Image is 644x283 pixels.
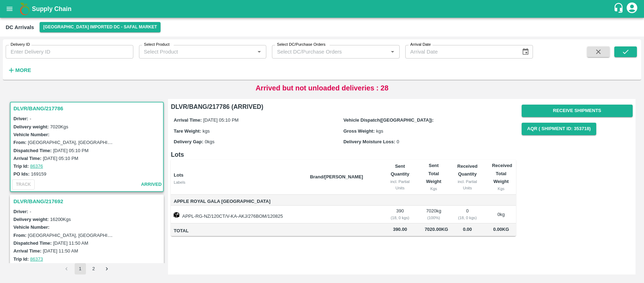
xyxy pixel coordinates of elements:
[32,5,71,12] b: Supply Chain
[454,178,481,192] div: incl. Partial Units
[205,139,214,144] span: 0 kgs
[274,47,377,56] input: Select DC/Purchase Orders
[101,263,113,274] button: Go to next page
[376,128,383,134] span: kgs
[255,47,264,56] button: Open
[391,163,410,177] b: Sent Quantity
[388,47,397,56] button: Open
[492,163,512,184] b: Received Total Weight
[50,124,68,129] label: 7020 Kgs
[343,128,375,134] label: Gross Weight:
[43,248,78,254] label: [DATE] 11:50 AM
[174,179,304,185] div: Labels
[174,128,201,134] label: Tare Weight:
[31,171,46,177] label: 169159
[397,139,399,144] span: 0
[174,139,203,144] label: Delivery Gap:
[13,240,52,246] label: Dispatched Time:
[425,185,443,192] div: Kgs
[277,42,325,48] label: Select DC/Purchase Orders
[387,178,413,192] div: incl. Partial Units
[454,215,481,221] div: ( 18, 0 kgs)
[493,227,509,232] span: 0.00 Kg
[13,256,29,262] label: Trip Id:
[343,117,434,123] label: Vehicle Dispatch([GEOGRAPHIC_DATA]):
[174,117,202,123] label: Arrival Time:
[626,1,638,16] div: account of current user
[13,104,162,113] h3: DLVR/BANG/217786
[522,123,597,135] button: AQR ( Shipment Id: 353718)
[15,67,31,73] strong: More
[343,139,395,144] label: Delivery Moisture Loss:
[425,215,443,221] div: ( 100 %)
[13,132,50,137] label: Vehicle Number:
[256,83,389,93] p: Arrived but not unloaded deliveries : 28
[141,181,162,189] span: arrived
[144,42,169,48] label: Select Product
[28,232,290,238] label: [GEOGRAPHIC_DATA], [GEOGRAPHIC_DATA] Urban, [GEOGRAPHIC_DATA] [GEOGRAPHIC_DATA], [GEOGRAPHIC_DATA]
[75,263,86,274] button: page 1
[53,148,88,153] label: [DATE] 05:10 PM
[1,1,18,17] button: open drawer
[32,4,613,14] a: Supply Chain
[457,163,477,177] b: Received Quantity
[203,117,239,123] span: [DATE] 05:10 PM
[60,263,114,274] nav: pagination navigation
[13,124,49,129] label: Delivery weight:
[13,163,29,169] label: Trip Id:
[174,172,183,178] b: Lots
[171,102,516,112] h6: DLVR/BANG/217786 (ARRIVED)
[50,217,71,222] label: 16200 Kgs
[174,212,179,218] img: box
[18,2,32,16] img: logo
[6,23,34,32] div: DC Arrivals
[53,240,88,246] label: [DATE] 11:50 AM
[30,209,31,214] span: -
[174,198,304,206] span: Apple Royal Gala [GEOGRAPHIC_DATA]
[425,227,448,232] span: 7020.00 Kg
[381,206,419,223] td: 390
[174,227,304,235] span: Total
[13,209,28,214] label: Driver:
[30,163,43,169] a: 86376
[13,140,27,145] label: From:
[613,2,626,15] div: customer-support
[13,224,50,230] label: Vehicle Number:
[387,226,413,234] span: 390.00
[492,185,510,192] div: Kgs
[13,217,49,222] label: Delivery weight:
[40,22,161,32] button: Select DC
[310,174,363,179] b: Brand/[PERSON_NAME]
[30,256,43,262] a: 86373
[6,45,133,59] input: Enter Delivery ID
[13,197,162,206] h3: DLVR/BANG/217692
[13,116,28,121] label: Driver:
[11,42,30,48] label: Delivery ID
[6,64,33,76] button: More
[88,263,99,274] button: Go to page 2
[171,206,304,223] td: APPL-RG-NZ/120CT/V-KA-AKJ/276BOM/120825
[30,116,31,121] span: -
[448,206,486,223] td: 0
[13,148,52,153] label: Dispatched Time:
[522,105,633,117] button: Receive Shipments
[519,45,532,59] button: Choose date
[13,156,41,161] label: Arrival Time:
[141,47,253,56] input: Select Product
[13,248,41,254] label: Arrival Time:
[387,215,413,221] div: ( 18, 0 kgs)
[171,150,516,160] h6: Lots
[203,128,210,134] span: kgs
[419,206,448,223] td: 7020 kg
[405,45,516,59] input: Arrival Date
[13,233,27,238] label: From:
[28,139,241,145] label: [GEOGRAPHIC_DATA], [GEOGRAPHIC_DATA] Urban, [GEOGRAPHIC_DATA], [GEOGRAPHIC_DATA]
[426,163,441,184] b: Sent Total Weight
[13,171,30,177] label: PO Ids:
[410,42,431,48] label: Arrival Date
[486,206,516,223] td: 0 kg
[43,156,78,161] label: [DATE] 05:10 PM
[454,226,481,234] span: 0.00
